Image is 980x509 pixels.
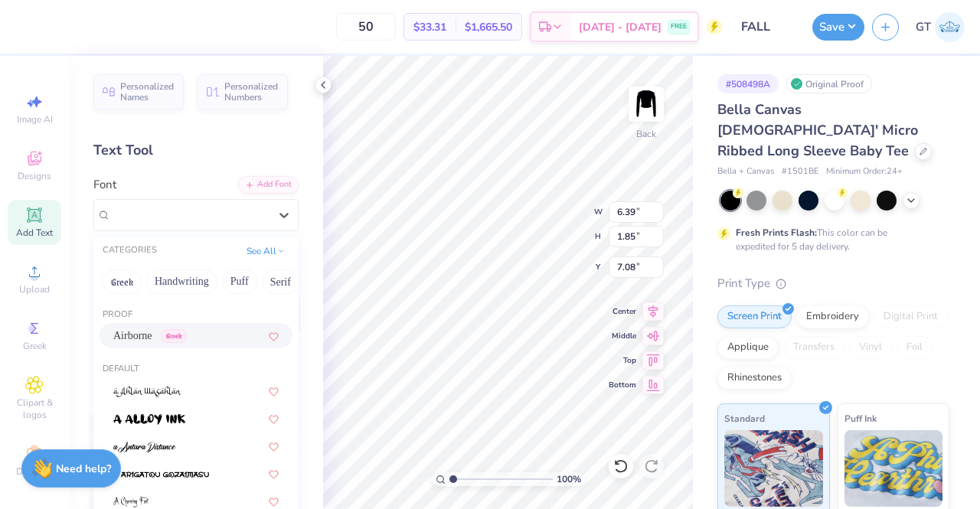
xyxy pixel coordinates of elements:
[161,329,187,343] span: Greek
[113,387,181,397] img: a Ahlan Wasahlan
[786,74,872,93] div: Original Proof
[146,269,217,294] button: Handwriting
[916,18,931,36] span: GT
[717,165,774,178] span: Bella + Canvas
[17,113,53,126] span: Image AI
[717,305,792,328] div: Screen Print
[113,414,185,425] img: a Alloy Ink
[849,336,892,359] div: Vinyl
[413,19,446,35] span: $33.31
[18,170,51,182] span: Designs
[724,430,823,507] img: Standard
[113,497,149,507] img: A Charming Font
[16,227,53,239] span: Add Text
[874,305,948,328] div: Digital Print
[465,19,512,35] span: $1,665.50
[782,165,818,178] span: # 1501BE
[717,336,779,359] div: Applique
[636,127,656,141] div: Back
[113,328,152,344] span: Airborne
[844,430,943,507] img: Puff Ink
[103,269,142,294] button: Greek
[736,226,924,253] div: This color can be expedited for 5 day delivery.
[796,305,869,328] div: Embroidery
[717,275,949,292] div: Print Type
[113,469,209,480] img: a Arigatou Gozaimasu
[717,100,918,160] span: Bella Canvas [DEMOGRAPHIC_DATA]' Micro Ribbed Long Sleeve Baby Tee
[93,308,299,321] div: Proof
[897,336,933,359] div: Foil
[19,283,50,295] span: Upload
[224,81,279,103] span: Personalized Numbers
[557,472,581,486] span: 100 %
[23,340,47,352] span: Greek
[222,269,257,294] button: Puff
[916,12,965,42] a: GT
[120,81,175,103] span: Personalized Names
[671,21,687,32] span: FREE
[935,12,965,42] img: Gayathree Thangaraj
[609,306,636,317] span: Center
[579,19,661,35] span: [DATE] - [DATE]
[93,176,116,194] label: Font
[56,462,111,476] strong: Need help?
[609,331,636,341] span: Middle
[93,363,299,376] div: Default
[262,269,299,294] button: Serif
[8,396,61,421] span: Clipart & logos
[826,165,903,178] span: Minimum Order: 24 +
[93,140,299,161] div: Text Tool
[113,442,176,452] img: a Antara Distance
[103,244,157,257] div: CATEGORIES
[242,243,289,259] button: See All
[631,89,661,119] img: Back
[238,176,299,194] div: Add Font
[812,14,864,41] button: Save
[783,336,844,359] div: Transfers
[724,410,765,426] span: Standard
[609,380,636,390] span: Bottom
[717,367,792,390] div: Rhinestones
[717,74,779,93] div: # 508498A
[609,355,636,366] span: Top
[736,227,817,239] strong: Fresh Prints Flash:
[336,13,396,41] input: – –
[844,410,877,426] span: Puff Ink
[16,465,53,478] span: Decorate
[730,11,805,42] input: Untitled Design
